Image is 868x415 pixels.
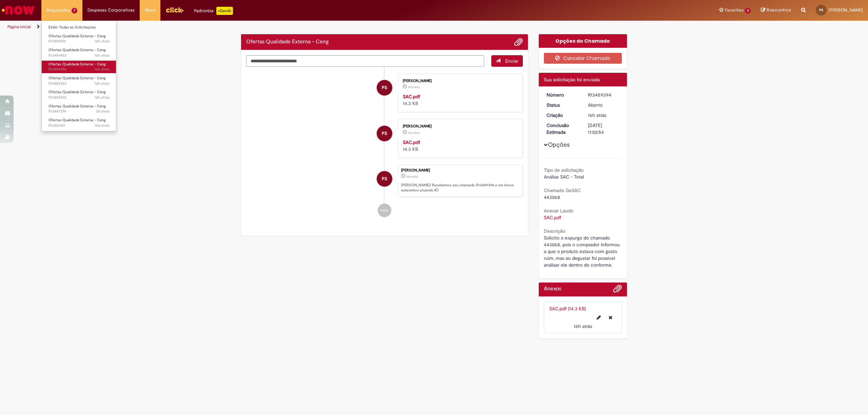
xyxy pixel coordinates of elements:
[544,214,561,221] a: Download de SAC.pdf
[246,55,484,67] textarea: Digite sua mensagem aqui...
[588,112,619,119] div: 28/08/2025 17:02:50
[48,123,110,128] span: R13421351
[95,67,110,72] span: 16h atrás
[42,61,116,73] a: Aberto R13459394 : Ofertas Qualidade Externa - Ceng
[42,33,116,45] a: Aberto R13459501 : Ofertas Qualidade Externa - Ceng
[745,8,751,14] span: 3
[408,131,420,135] span: 16h atrás
[593,312,605,323] button: Editar nome de arquivo SAC.pdf
[403,93,516,107] div: 14.3 KB
[544,77,600,83] span: Sua solicitação foi enviada
[48,67,110,72] span: R13459394
[382,80,387,96] span: PS
[725,7,744,14] span: Favoritos
[403,79,516,83] div: [PERSON_NAME]
[42,117,116,129] a: Aberto R13421351 : Ofertas Qualidade Externa - Ceng
[544,53,622,64] button: Cancelar Chamado
[491,55,523,67] button: Enviar
[541,122,583,136] dt: Conclusão Estimada
[382,125,387,142] span: PS
[95,95,110,100] span: 16h atrás
[539,34,627,48] div: Opções do Chamado
[544,228,565,234] b: Descrição
[406,174,418,179] span: 16h atrás
[246,67,523,224] ul: Histórico de tíquete
[588,91,619,98] div: R13459394
[194,7,233,15] div: Padroniza
[48,34,106,39] span: Ofertas Qualidade Externa - Ceng
[549,306,586,312] a: SAC.pdf (14.3 KB)
[145,7,155,14] span: More
[48,53,110,58] span: R13459453
[41,20,116,131] ul: Requisições
[588,112,606,118] time: 28/08/2025 17:02:50
[544,187,581,193] b: Chamado GeSAC
[95,123,110,128] span: 14d atrás
[87,7,135,14] span: Despesas Corporativas
[72,8,77,14] span: 7
[406,174,418,179] time: 28/08/2025 17:02:50
[5,21,574,33] ul: Trilhas de página
[541,91,583,98] dt: Número
[42,24,116,31] a: Exibir Todas as Solicitações
[48,62,106,67] span: Ofertas Qualidade Externa - Ceng
[165,5,184,15] img: click_logo_yellow_360x200.png
[544,235,621,268] span: Solicito o expurgo do chamado 443068, pois o comprador informou a que o produto estava com gosto ...
[95,67,110,72] time: 28/08/2025 17:02:52
[42,88,116,101] a: Aberto R13459332 : Ofertas Qualidade Externa - Ceng
[48,39,110,44] span: R13459501
[544,194,560,200] span: 443068
[48,76,106,81] span: Ofertas Qualidade Externa - Ceng
[42,46,116,59] a: Aberto R13459453 : Ofertas Qualidade Externa - Ceng
[42,75,116,87] a: Aberto R13459369 : Ofertas Qualidade Externa - Ceng
[408,131,420,135] time: 28/08/2025 17:02:36
[96,109,110,114] span: 3d atrás
[382,171,387,187] span: PS
[541,112,583,119] dt: Criação
[48,109,110,114] span: R13447374
[377,126,392,141] div: Pamella Floriano Dos Santos
[544,286,561,292] h2: Anexos
[216,7,233,15] p: +GenAi
[401,168,519,172] div: [PERSON_NAME]
[95,81,110,86] time: 28/08/2025 17:00:07
[403,139,420,145] a: SAC.pdf
[95,53,110,58] time: 28/08/2025 17:12:00
[544,167,584,173] b: Tipo de solicitação
[408,85,420,89] time: 28/08/2025 17:02:41
[761,7,791,14] a: Rascunhos
[48,81,110,86] span: R13459369
[401,183,519,193] p: [PERSON_NAME]! Recebemos seu chamado R13459394 e em breve estaremos atuando.
[403,94,420,100] a: SAC.pdf
[377,80,392,96] div: Pamella Floriano Dos Santos
[95,81,110,86] span: 16h atrás
[246,39,329,45] h2: Ofertas Qualidade Externa - Ceng Histórico de tíquete
[408,85,420,89] span: 16h atrás
[514,38,523,46] button: Adicionar anexos
[48,89,106,95] span: Ofertas Qualidade Externa - Ceng
[48,118,106,123] span: Ofertas Qualidade Externa - Ceng
[829,7,863,13] span: [PERSON_NAME]
[613,284,622,296] button: Adicionar anexos
[246,165,523,197] li: Pamella Floriano Dos Santos
[574,323,592,329] time: 28/08/2025 17:02:41
[7,24,31,29] a: Página inicial
[95,39,110,44] time: 28/08/2025 17:19:29
[541,102,583,108] dt: Status
[505,58,518,64] span: Enviar
[403,139,516,152] div: 14.3 KB
[403,124,516,128] div: [PERSON_NAME]
[1,3,36,17] img: ServiceNow
[819,8,823,12] span: PS
[48,95,110,100] span: R13459332
[588,112,606,118] span: 16h atrás
[544,208,573,214] b: Anexar Laudo
[377,171,392,187] div: Pamella Floriano Dos Santos
[48,104,106,109] span: Ofertas Qualidade Externa - Ceng
[588,122,619,136] div: [DATE] 11:02:54
[95,53,110,58] span: 16h atrás
[95,95,110,100] time: 28/08/2025 16:54:19
[42,103,116,115] a: Aberto R13447374 : Ofertas Qualidade Externa - Ceng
